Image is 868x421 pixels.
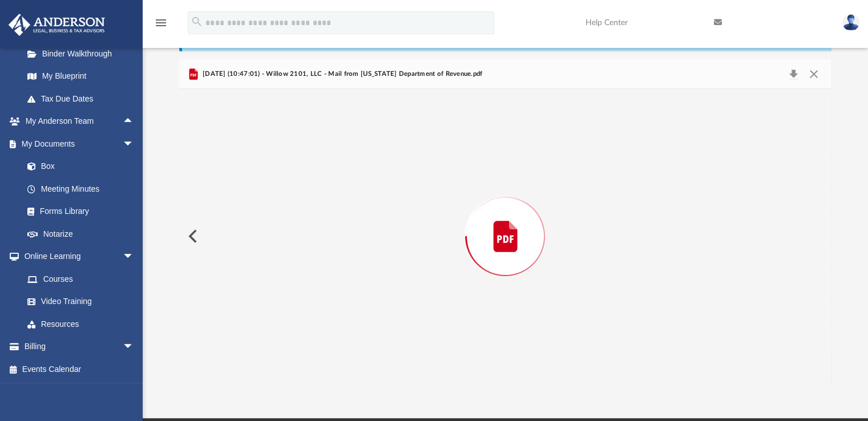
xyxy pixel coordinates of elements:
button: Close [804,66,824,82]
a: Video Training [16,290,140,313]
a: Courses [16,268,146,290]
a: menu [154,22,168,30]
a: Events Calendar [8,358,151,380]
a: My Documentsarrow_drop_down [8,132,146,155]
button: Download [784,66,804,82]
a: My Blueprint [16,65,146,88]
span: arrow_drop_down [123,335,146,359]
a: Online Learningarrow_drop_down [8,245,146,268]
a: Notarize [16,222,146,245]
a: Forms Library [16,200,140,223]
a: Resources [16,313,146,335]
a: Meeting Minutes [16,177,146,200]
div: Preview [179,59,832,384]
img: User Pic [842,14,859,31]
a: Box [16,155,140,178]
img: Anderson Advisors Platinum Portal [5,14,108,36]
i: search [191,15,203,28]
span: arrow_drop_down [123,245,146,269]
a: Tax Due Dates [16,87,151,110]
i: menu [154,16,168,30]
span: arrow_drop_up [123,110,146,133]
span: arrow_drop_down [123,132,146,156]
a: My Anderson Teamarrow_drop_up [8,110,146,133]
a: Binder Walkthrough [16,42,151,65]
button: Previous File [179,220,204,252]
span: [DATE] (10:47:01) - Willow 2101, LLC - Mail from [US_STATE] Department of Revenue.pdf [200,69,483,79]
a: Billingarrow_drop_down [8,335,151,358]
